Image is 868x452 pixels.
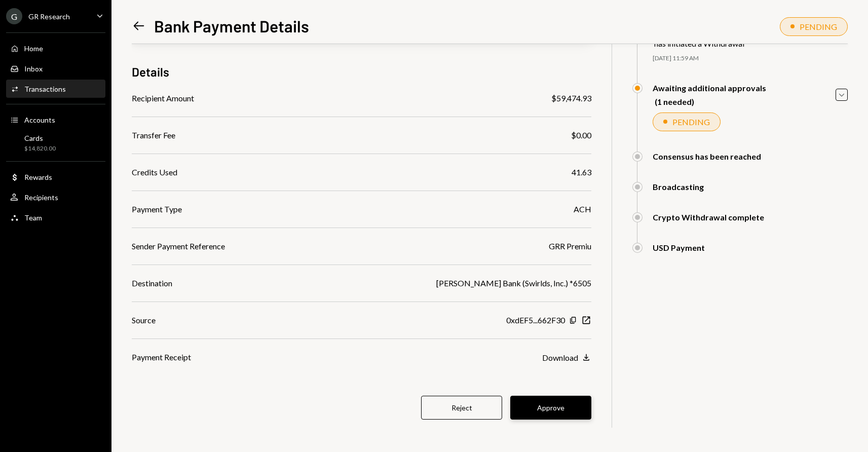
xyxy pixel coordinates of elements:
a: Accounts [6,110,105,129]
div: PENDING [800,22,837,31]
div: Recipient Amount [132,92,194,104]
div: Transactions [24,85,66,93]
div: Source [132,314,156,326]
a: Rewards [6,168,105,186]
button: Approve [510,396,591,420]
div: [DATE] 11:59 AM [653,54,848,63]
div: 0xdEF5...662F30 [506,314,565,326]
a: Recipients [6,188,105,206]
div: Credits Used [132,166,177,178]
h1: Bank Payment Details [154,16,309,36]
div: Home [24,44,43,53]
a: Transactions [6,80,105,98]
div: Awaiting additional approvals [653,83,766,93]
a: Inbox [6,59,105,78]
div: Recipients [24,193,58,202]
div: Transfer Fee [132,129,175,141]
div: GR Research [28,12,70,21]
div: PENDING [672,117,710,127]
div: Broadcasting [653,182,704,192]
a: Cards$14,820.00 [6,131,105,155]
div: $59,474.93 [551,92,591,104]
a: Home [6,39,105,57]
div: (1 needed) [655,97,766,106]
div: Destination [132,277,172,289]
div: G [6,8,22,24]
div: Sender Payment Reference [132,240,225,252]
div: ACH [574,203,591,215]
button: Download [542,352,591,363]
div: Consensus has been reached [653,152,761,161]
div: [PERSON_NAME] Bank (Swirlds, Inc.) *6505 [436,277,591,289]
h3: Details [132,63,169,80]
button: Reject [421,396,502,420]
a: Team [6,208,105,227]
div: USD Payment [653,243,705,252]
div: Payment Receipt [132,351,191,363]
div: GRR Premiu [549,240,591,252]
div: Crypto Withdrawal complete [653,212,764,222]
div: Payment Type [132,203,182,215]
div: $0.00 [571,129,591,141]
div: Accounts [24,116,55,124]
div: Inbox [24,64,43,73]
div: Rewards [24,173,52,181]
div: $14,820.00 [24,144,56,153]
div: Download [542,353,578,362]
div: Cards [24,134,56,142]
div: Team [24,213,42,222]
div: 41.63 [572,166,591,178]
